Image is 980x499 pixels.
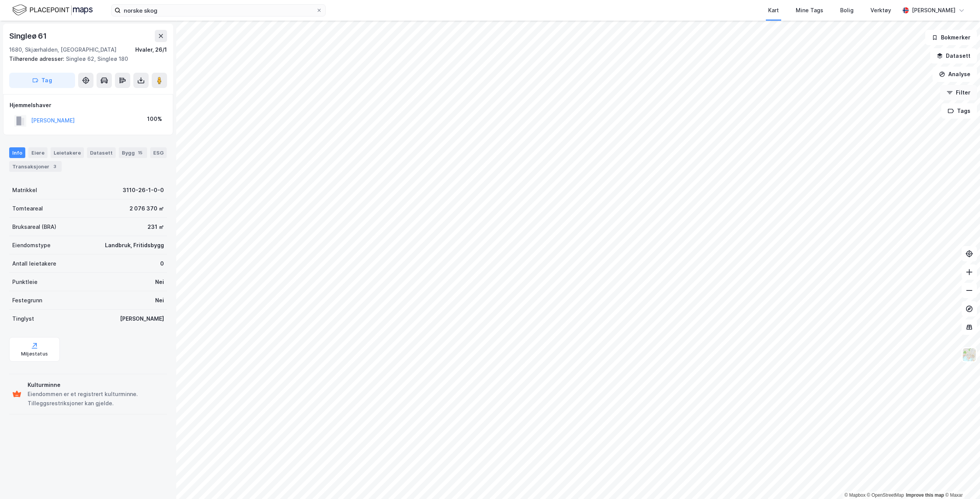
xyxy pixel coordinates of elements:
[12,186,37,195] div: Matrikkel
[87,147,116,158] div: Datasett
[10,101,167,110] div: Hjemmelshaver
[105,241,164,250] div: Landbruk, Fritidsbygg
[768,6,779,15] div: Kart
[136,149,144,157] div: 15
[135,45,167,54] div: Hvaler, 26/1
[925,30,977,45] button: Bokmerker
[870,6,891,15] div: Verktøy
[147,222,164,232] div: 231 ㎡
[9,55,66,62] span: Tilhørende adresser:
[962,347,977,362] img: Z
[9,54,161,64] div: Singleø 62, Singleø 180
[21,351,48,357] div: Miljøstatus
[9,147,25,158] div: Info
[12,222,56,232] div: Bruksareal (BRA)
[796,6,823,15] div: Mine Tags
[932,67,977,82] button: Analyse
[12,3,93,17] img: logo.f888ab2527a4732fd821a326f86c7f29.svg
[12,204,43,213] div: Tomteareal
[28,390,164,408] div: Eiendommen er et registrert kulturminne. Tilleggsrestriksjoner kan gjelde.
[119,147,147,158] div: Bygg
[150,147,167,158] div: ESG
[906,492,944,498] a: Improve this map
[12,314,34,323] div: Tinglyst
[12,259,56,268] div: Antall leietakere
[912,6,955,15] div: [PERSON_NAME]
[51,147,84,158] div: Leietakere
[160,259,164,268] div: 0
[120,314,164,323] div: [PERSON_NAME]
[12,296,42,305] div: Festegrunn
[12,277,38,287] div: Punktleie
[867,492,904,498] a: OpenStreetMap
[942,462,980,499] div: Kontrollprogram for chat
[840,6,854,15] div: Bolig
[121,5,316,16] input: Søk på adresse, matrikkel, gårdeiere, leietakere eller personer
[123,186,164,195] div: 3110-26-1-0-0
[9,45,116,54] div: 1680, Skjærhalden, [GEOGRAPHIC_DATA]
[9,73,75,88] button: Tag
[942,462,980,499] iframe: Chat Widget
[129,204,164,213] div: 2 076 370 ㎡
[940,85,977,100] button: Filter
[51,163,59,170] div: 3
[941,103,977,119] button: Tags
[147,114,162,124] div: 100%
[28,380,164,390] div: Kulturminne
[155,277,164,287] div: Nei
[155,296,164,305] div: Nei
[844,492,865,498] a: Mapbox
[9,161,62,172] div: Transaksjoner
[930,48,977,64] button: Datasett
[28,147,48,158] div: Eiere
[9,30,48,42] div: Singleø 61
[12,241,51,250] div: Eiendomstype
